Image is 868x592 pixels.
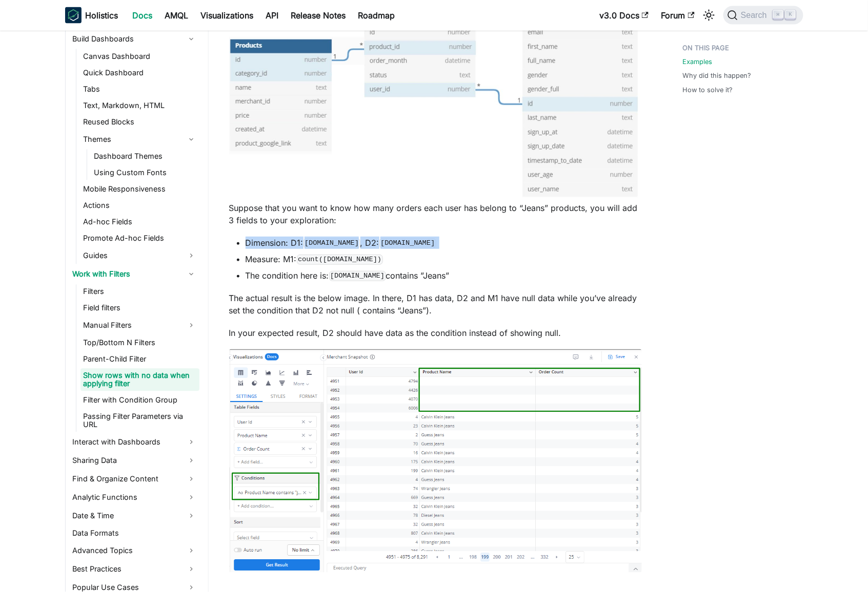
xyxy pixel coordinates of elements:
a: Guides [80,248,199,264]
a: Field filters [80,301,199,315]
a: Build Dashboards [70,31,199,47]
a: Visualizations [195,7,260,24]
a: Why did this happen? [683,71,752,80]
a: Docs [127,7,159,24]
code: [DOMAIN_NAME] [304,238,360,248]
a: Using Custom Fonts [91,166,199,180]
button: Search (Command+K) [723,6,803,25]
a: API [260,7,285,24]
a: Data Formats [70,526,199,541]
a: Work with Filters [70,266,199,283]
a: Themes [80,131,199,147]
a: Top/Bottom N Filters [80,336,199,350]
p: Suppose that you want to know how many orders each user has belong to “Jeans” products, you will ... [229,202,642,226]
a: Release Notes [285,7,352,24]
li: Dimension: D1: , D2: [246,237,642,249]
a: Sharing Data [70,453,199,469]
a: Canvas Dashboard [80,49,199,64]
code: [DOMAIN_NAME] [379,238,436,248]
a: Tabs [80,82,199,96]
a: Text, Markdown, HTML [80,98,199,113]
p: In your expected result, D2 should have data as the condition instead of showing null. [229,327,642,339]
a: HolisticsHolistics [65,7,118,24]
li: Measure: M1: [246,253,642,265]
a: v3.0 Docs [594,7,655,24]
a: AMQL [159,7,195,24]
nav: Docs sidebar [55,31,209,592]
a: Forum [655,7,701,24]
li: The condition here is: contains ”Jeans” [246,269,642,282]
img: Context [229,349,642,573]
img: Holistics [65,7,82,24]
a: Actions [80,199,199,213]
a: Filters [80,285,199,299]
a: Quick Dashboard [80,66,199,80]
a: Date & Time [70,508,199,524]
a: Parent-Child Filter [80,352,199,367]
span: Search [738,11,773,20]
kbd: ⌘ [773,10,783,19]
a: How to solve it? [683,85,733,95]
a: Dashboard Themes [91,150,199,164]
a: Best Practices [70,561,199,578]
a: Manual Filters [80,318,199,334]
a: Interact with Dashboards [70,434,199,451]
a: Ad-hoc Fields [80,215,199,229]
a: Advanced Topics [70,543,199,559]
button: Switch between dark and light mode (currently light mode) [701,7,717,24]
p: The actual result is the below image. In there, D1 has data, D2 and M1 have null data while you’v... [229,292,642,316]
a: Examples [683,57,713,67]
a: Filter with Condition Group [80,393,199,408]
a: Analytic Functions [70,490,199,506]
a: Show rows with no data when applying filter [80,369,199,391]
b: Holistics [86,9,118,22]
a: Promote Ad-hoc Fields [80,231,199,246]
a: Roadmap [352,7,401,24]
code: count([DOMAIN_NAME]) [297,255,383,265]
a: Mobile Responsiveness [80,182,199,197]
a: Reused Blocks [80,115,199,129]
a: Passing Filter Parameters via URL [80,410,199,432]
code: [DOMAIN_NAME] [329,271,386,281]
a: Find & Organize Content [70,471,199,488]
kbd: K [785,10,796,19]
